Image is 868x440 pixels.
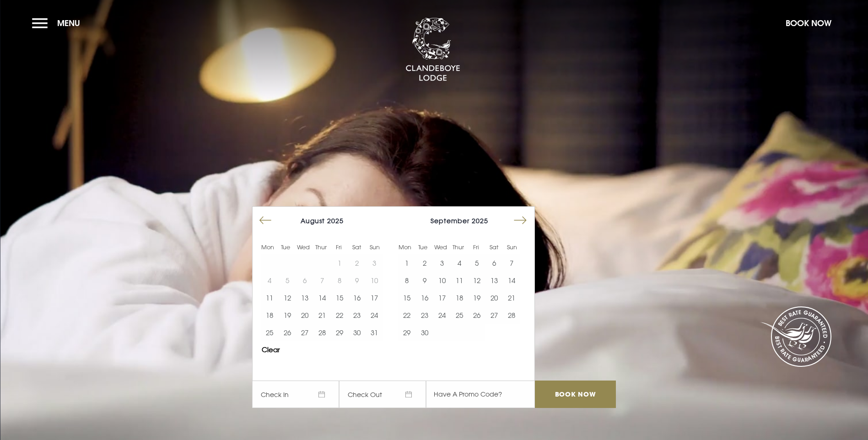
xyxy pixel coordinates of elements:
[415,289,433,306] td: Choose Tuesday, September 16, 2025 as your start date.
[485,272,503,289] td: Choose Saturday, September 13, 2025 as your start date.
[451,306,468,324] td: Choose Thursday, September 25, 2025 as your start date.
[415,306,433,324] td: Choose Tuesday, September 23, 2025 as your start date.
[296,306,313,324] td: Choose Wednesday, August 20, 2025 as your start date.
[278,306,296,324] td: Choose Tuesday, August 19, 2025 as your start date.
[415,272,433,289] td: Choose Tuesday, September 9, 2025 as your start date.
[451,272,468,289] td: Choose Thursday, September 11, 2025 as your start date.
[296,324,313,341] td: Choose Wednesday, August 27, 2025 as your start date.
[503,306,520,324] button: 28
[433,306,451,324] td: Choose Wednesday, September 24, 2025 as your start date.
[451,254,468,272] td: Choose Thursday, September 4, 2025 as your start date.
[261,289,278,306] td: Choose Monday, August 11, 2025 as your start date.
[433,289,451,306] td: Choose Wednesday, September 17, 2025 as your start date.
[366,289,383,306] button: 17
[503,254,520,272] td: Choose Sunday, September 7, 2025 as your start date.
[451,306,468,324] button: 25
[57,18,80,28] span: Menu
[313,324,331,341] button: 28
[278,289,296,306] button: 12
[415,254,433,272] td: Choose Tuesday, September 2, 2025 as your start date.
[433,306,451,324] button: 24
[398,272,415,289] td: Choose Monday, September 8, 2025 as your start date.
[261,306,278,324] td: Choose Monday, August 18, 2025 as your start date.
[503,272,520,289] td: Choose Sunday, September 14, 2025 as your start date.
[398,324,415,341] button: 29
[301,217,325,225] span: August
[781,13,836,33] button: Book Now
[503,289,520,306] button: 21
[415,324,433,341] button: 30
[503,289,520,306] td: Choose Sunday, September 21, 2025 as your start date.
[366,306,383,324] td: Choose Sunday, August 24, 2025 as your start date.
[348,306,366,324] button: 23
[415,254,433,272] button: 2
[348,289,366,306] td: Choose Saturday, August 16, 2025 as your start date.
[468,306,485,324] td: Choose Friday, September 26, 2025 as your start date.
[32,13,85,33] button: Menu
[485,289,503,306] td: Choose Saturday, September 20, 2025 as your start date.
[296,306,313,324] button: 20
[313,289,331,306] td: Choose Thursday, August 14, 2025 as your start date.
[313,306,331,324] td: Choose Thursday, August 21, 2025 as your start date.
[278,324,296,341] button: 26
[278,306,296,324] button: 19
[485,272,503,289] button: 13
[451,254,468,272] button: 4
[296,324,313,341] button: 27
[398,254,415,272] button: 1
[503,272,520,289] button: 14
[485,289,503,306] button: 20
[366,289,383,306] td: Choose Sunday, August 17, 2025 as your start date.
[261,306,278,324] button: 18
[348,324,366,341] button: 30
[398,324,415,341] td: Choose Monday, September 29, 2025 as your start date.
[348,289,366,306] button: 16
[485,306,503,324] td: Choose Saturday, September 27, 2025 as your start date.
[468,289,485,306] td: Choose Friday, September 19, 2025 as your start date.
[503,306,520,324] td: Choose Sunday, September 28, 2025 as your start date.
[296,289,313,306] button: 13
[415,306,433,324] button: 23
[433,272,451,289] td: Choose Wednesday, September 10, 2025 as your start date.
[398,289,415,306] button: 15
[398,289,415,306] td: Choose Monday, September 15, 2025 as your start date.
[331,306,348,324] button: 22
[451,289,468,306] button: 18
[331,289,348,306] button: 15
[485,306,503,324] button: 27
[348,324,366,341] td: Choose Saturday, August 30, 2025 as your start date.
[485,254,503,272] button: 6
[415,289,433,306] button: 16
[468,272,485,289] td: Choose Friday, September 12, 2025 as your start date.
[512,212,529,229] button: Move forward to switch to the next month.
[468,306,485,324] button: 26
[468,254,485,272] button: 5
[261,324,278,341] td: Choose Monday, August 25, 2025 as your start date.
[313,289,331,306] button: 14
[296,289,313,306] td: Choose Wednesday, August 13, 2025 as your start date.
[313,324,331,341] td: Choose Thursday, August 28, 2025 as your start date.
[433,254,451,272] td: Choose Wednesday, September 3, 2025 as your start date.
[472,217,488,225] span: 2025
[366,324,383,341] td: Choose Sunday, August 31, 2025 as your start date.
[433,254,451,272] button: 3
[331,306,348,324] td: Choose Friday, August 22, 2025 as your start date.
[426,381,535,408] input: Have A Promo Code?
[313,306,331,324] button: 21
[405,18,460,82] img: Clandeboye Lodge
[503,254,520,272] button: 7
[278,289,296,306] td: Choose Tuesday, August 12, 2025 as your start date.
[451,289,468,306] td: Choose Thursday, September 18, 2025 as your start date.
[398,306,415,324] td: Choose Monday, September 22, 2025 as your start date.
[348,306,366,324] td: Choose Saturday, August 23, 2025 as your start date.
[415,272,433,289] button: 9
[331,324,348,341] button: 29
[431,217,469,225] span: September
[278,324,296,341] td: Choose Tuesday, August 26, 2025 as your start date.
[468,254,485,272] td: Choose Friday, September 5, 2025 as your start date.
[261,324,278,341] button: 25
[398,272,415,289] button: 8
[366,324,383,341] button: 31
[252,381,339,408] span: Check In
[433,289,451,306] button: 17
